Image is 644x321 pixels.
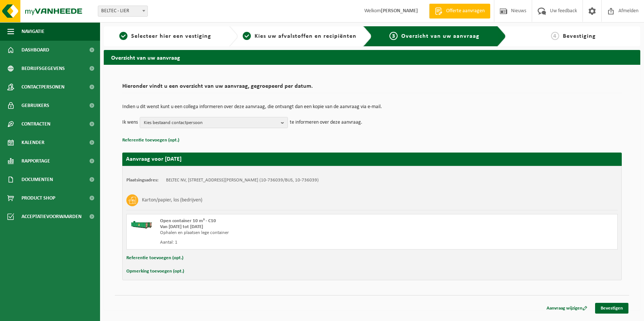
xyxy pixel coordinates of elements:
button: Referentie toevoegen (opt.) [122,136,179,145]
span: Kies uw afvalstoffen en recipiënten [255,33,356,39]
span: Offerte aanvragen [444,7,487,15]
span: Contactpersonen [21,78,64,96]
a: Aanvraag wijzigen [541,303,593,314]
h2: Overzicht van uw aanvraag [104,50,640,64]
span: Gebruikers [21,96,49,115]
span: Selecteer hier een vestiging [131,33,211,39]
strong: Van [DATE] tot [DATE] [160,224,203,229]
span: Acceptatievoorwaarden [21,207,82,226]
div: Ophalen en plaatsen lege container [160,230,402,236]
span: Product Shop [21,189,55,207]
p: Indien u dit wenst kunt u een collega informeren over deze aanvraag, die ontvangt dan een kopie v... [122,104,622,110]
span: 2 [243,32,251,40]
a: 1Selecteer hier een vestiging [107,32,223,41]
span: 4 [551,32,559,40]
span: Dashboard [21,41,49,59]
p: Ik wens [122,117,138,128]
button: Referentie toevoegen (opt.) [126,253,183,263]
strong: [PERSON_NAME] [381,8,418,14]
button: Kies bestaand contactpersoon [140,117,288,128]
span: Kalender [21,133,44,152]
span: 3 [389,32,398,40]
span: Bevestiging [563,33,596,39]
span: Bedrijfsgegevens [21,59,65,78]
h2: Hieronder vindt u een overzicht van uw aanvraag, gegroepeerd per datum. [122,83,622,93]
p: te informeren over deze aanvraag. [290,117,362,128]
span: 1 [119,32,127,40]
span: Kies bestaand contactpersoon [144,117,278,128]
span: Open container 10 m³ - C10 [160,218,216,223]
a: 2Kies uw afvalstoffen en recipiënten [242,32,357,41]
img: HK-XC-10-GN-00.png [130,218,153,229]
div: Aantal: 1 [160,240,402,245]
a: Bevestigen [595,303,628,314]
span: Documenten [21,170,53,189]
span: Contracten [21,115,50,133]
strong: Aanvraag voor [DATE] [126,156,182,162]
strong: Plaatsingsadres: [126,178,159,183]
span: BELTEC - LIER [98,6,148,17]
span: BELTEC - LIER [98,6,147,16]
button: Opmerking toevoegen (opt.) [126,267,184,276]
span: Navigatie [21,22,44,41]
span: Overzicht van uw aanvraag [401,33,479,39]
td: BELTEC NV, [STREET_ADDRESS][PERSON_NAME] (10-736039/BUS, 10-736039) [166,177,319,183]
h3: Karton/papier, los (bedrijven) [142,194,202,206]
span: Rapportage [21,152,50,170]
a: Offerte aanvragen [429,4,490,19]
